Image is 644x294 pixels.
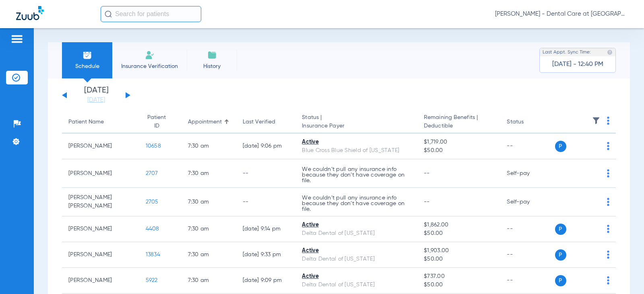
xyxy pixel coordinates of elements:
[62,134,139,159] td: [PERSON_NAME]
[68,62,106,70] span: Schedule
[72,86,120,104] li: [DATE]
[500,134,555,159] td: --
[101,6,201,22] input: Search for patients
[500,159,555,188] td: Self-pay
[236,242,295,268] td: [DATE] 9:33 PM
[146,252,160,257] span: 13834
[146,199,159,205] span: 2705
[105,10,112,18] img: Search Icon
[555,249,566,261] span: P
[146,113,168,130] div: Patient ID
[295,111,417,134] th: Status |
[424,272,494,281] span: $737.00
[302,272,411,281] div: Active
[146,226,159,232] span: 4408
[302,138,411,146] div: Active
[607,225,609,233] img: group-dot-blue.svg
[302,247,411,255] div: Active
[302,221,411,229] div: Active
[68,118,104,126] div: Patient Name
[68,118,133,126] div: Patient Name
[424,199,430,205] span: --
[236,268,295,294] td: [DATE] 9:09 PM
[182,159,236,188] td: 7:30 AM
[236,159,295,188] td: --
[607,198,609,206] img: group-dot-blue.svg
[302,167,411,183] p: We couldn’t pull any insurance info because they don’t have coverage on file.
[555,141,566,152] span: P
[500,188,555,216] td: Self-pay
[302,255,411,263] div: Delta Dental of [US_STATE]
[236,188,295,216] td: --
[607,117,609,125] img: group-dot-blue.svg
[62,188,139,216] td: [PERSON_NAME] [PERSON_NAME]
[62,268,139,294] td: [PERSON_NAME]
[146,171,158,176] span: 2707
[188,118,222,126] div: Appointment
[236,134,295,159] td: [DATE] 9:06 PM
[10,34,23,44] img: hamburger-icon
[62,242,139,268] td: [PERSON_NAME]
[607,169,609,177] img: group-dot-blue.svg
[243,118,289,126] div: Last Verified
[302,281,411,289] div: Delta Dental of [US_STATE]
[118,62,181,70] span: Insurance Verification
[62,159,139,188] td: [PERSON_NAME]
[592,117,600,125] img: filter.svg
[182,134,236,159] td: 7:30 AM
[552,60,603,68] span: [DATE] - 12:40 PM
[424,229,494,238] span: $50.00
[207,50,217,60] img: History
[607,251,609,259] img: group-dot-blue.svg
[607,49,613,55] img: last sync help info
[193,62,231,70] span: History
[424,221,494,229] span: $1,862.00
[543,48,591,56] span: Last Appt. Sync Time:
[417,111,500,134] th: Remaining Benefits |
[302,195,411,212] p: We couldn’t pull any insurance info because they don’t have coverage on file.
[555,224,566,235] span: P
[182,268,236,294] td: 7:30 AM
[424,281,494,289] span: $50.00
[424,138,494,146] span: $1,719.00
[182,188,236,216] td: 7:30 AM
[500,216,555,242] td: --
[243,118,275,126] div: Last Verified
[146,113,175,130] div: Patient ID
[72,96,120,104] a: [DATE]
[500,242,555,268] td: --
[182,242,236,268] td: 7:30 AM
[302,122,411,130] span: Insurance Payer
[302,146,411,155] div: Blue Cross Blue Shield of [US_STATE]
[424,247,494,255] span: $1,903.00
[188,118,230,126] div: Appointment
[500,111,555,134] th: Status
[424,255,494,263] span: $50.00
[236,216,295,242] td: [DATE] 9:14 PM
[500,268,555,294] td: --
[495,10,628,18] span: [PERSON_NAME] - Dental Care at [GEOGRAPHIC_DATA]
[83,50,92,60] img: Schedule
[555,275,566,286] span: P
[424,171,430,176] span: --
[16,6,44,20] img: Zuub Logo
[182,216,236,242] td: 7:30 AM
[424,146,494,155] span: $50.00
[607,142,609,150] img: group-dot-blue.svg
[607,276,609,284] img: group-dot-blue.svg
[145,50,155,60] img: Manual Insurance Verification
[146,278,158,283] span: 5922
[302,229,411,238] div: Delta Dental of [US_STATE]
[424,122,494,130] span: Deductible
[146,143,161,149] span: 10658
[62,216,139,242] td: [PERSON_NAME]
